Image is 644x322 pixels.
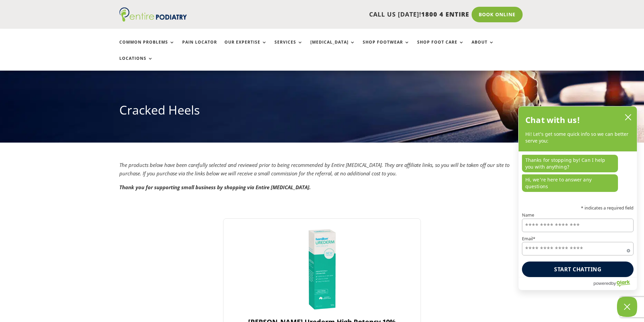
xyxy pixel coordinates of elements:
[519,151,637,198] div: chat
[593,277,637,290] a: Powered by Olark
[522,174,618,192] p: Hi, we're here to answer any questions
[119,184,311,191] strong: Thank you for supporting small business by shopping via Entire [MEDICAL_DATA].
[593,279,611,288] span: powered
[224,40,267,54] a: Our Expertise
[275,40,303,54] a: Services
[623,112,634,122] button: close chatbox
[522,155,618,172] p: Thanks for stopping by! Can I help you with anything?
[522,206,634,210] p: * indicates a required field
[363,40,410,54] a: Shop Footwear
[119,56,153,71] a: Locations
[627,248,630,251] span: Required field
[518,106,637,290] div: olark chatbox
[421,10,469,18] span: 1800 4 ENTIRE
[280,227,364,312] img: Hamilton Urederm High Potency 10% Urea Cream 100g
[525,113,580,127] h2: Chat with us!
[119,40,175,54] a: Common Problems
[417,40,464,54] a: Shop Foot Care
[310,40,355,54] a: [MEDICAL_DATA]
[617,297,637,317] button: Close Chatbox
[472,7,523,22] a: Book Online
[119,102,525,122] h1: Cracked Heels
[119,16,187,23] a: Entire Podiatry
[525,131,630,145] p: Hi! Let’s get some quick info so we can better serve you:
[213,10,469,19] p: CALL US [DATE]!
[522,262,634,277] button: Start chatting
[522,242,634,255] input: Email
[182,40,217,54] a: Pain Locator
[522,213,634,217] label: Name
[522,219,634,232] input: Name
[472,40,494,54] a: About
[119,7,187,22] img: logo (1)
[611,279,616,288] span: by
[119,162,509,177] em: The products below have been carefully selected and reviewed prior to being recommended by Entire...
[522,237,634,241] label: Email*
